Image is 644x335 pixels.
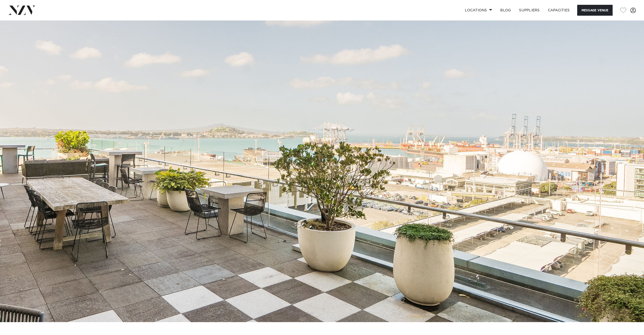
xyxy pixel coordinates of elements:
[515,5,544,16] a: SUPPLIERS
[8,6,36,15] img: nzv-logo.png
[496,5,515,16] a: BLOG
[544,5,574,16] a: Capacities
[577,5,613,16] button: Message Venue
[461,5,496,16] a: Locations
